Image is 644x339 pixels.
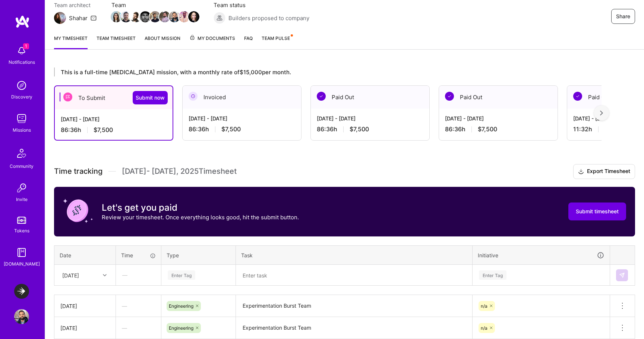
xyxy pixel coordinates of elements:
[478,251,604,260] div: Initiative
[188,11,199,22] img: Team Member Avatar
[102,213,299,221] p: Review your timesheet. Once everything looks good, hit the submit button.
[481,325,487,331] span: n/a
[14,227,29,235] div: Tokens
[179,11,190,22] img: Team Member Avatar
[481,303,487,309] span: n/a
[60,324,110,332] div: [DATE]
[54,34,88,49] a: My timesheet
[55,86,173,109] div: To Submit
[317,114,423,122] div: [DATE] - [DATE]
[611,9,635,24] button: Share
[150,10,160,23] a: Team Member Avatar
[14,43,29,58] img: bell
[445,114,552,122] div: [DATE] - [DATE]
[189,34,235,43] span: My Documents
[136,94,165,101] span: Submit now
[4,260,40,268] div: [DOMAIN_NAME]
[62,271,79,279] div: [DATE]
[54,245,116,265] th: Date
[262,34,292,49] a: Team Pulse
[573,164,635,179] button: Export Timesheet
[214,12,225,24] img: Builders proposed to company
[159,11,170,22] img: Team Member Avatar
[130,11,141,22] img: Team Member Avatar
[97,34,136,49] a: Team timesheet
[169,325,193,331] span: Engineering
[13,126,31,134] div: Missions
[600,110,603,116] img: right
[94,126,113,134] span: $7,500
[189,10,199,23] a: Team Member Avatar
[573,92,582,101] img: Paid Out
[228,14,309,22] span: Builders proposed to company
[237,318,471,338] textarea: Experimentation Burst Team
[116,296,161,316] div: —
[54,1,97,9] span: Team architect
[63,196,93,226] img: coin
[11,93,32,101] div: Discovery
[317,125,423,133] div: 86:36 h
[61,126,167,134] div: 86:36 h
[14,245,29,260] img: guide book
[149,11,161,22] img: Team Member Avatar
[145,34,180,49] a: About Mission
[116,318,161,338] div: —
[244,34,253,49] a: FAQ
[578,168,584,176] i: icon Download
[54,167,102,176] span: Time tracking
[189,114,295,122] div: [DATE] - [DATE]
[140,11,151,22] img: Team Member Avatar
[63,92,72,101] img: To Submit
[161,245,236,265] th: Type
[111,1,199,9] span: Team
[262,35,290,41] span: Team Pulse
[317,92,326,101] img: Paid Out
[160,10,170,23] a: Team Member Avatar
[221,125,241,133] span: $7,500
[12,309,31,324] a: User Avatar
[576,208,619,215] span: Submit timesheet
[16,195,28,203] div: Invite
[311,86,429,109] div: Paid Out
[9,58,35,66] div: Notifications
[13,144,31,162] img: Community
[445,92,454,101] img: Paid Out
[12,284,31,299] a: LaunchDarkly: Experimentation Delivery Team
[131,10,141,23] a: Team Member Avatar
[445,125,552,133] div: 86:36 h
[120,11,132,22] img: Team Member Avatar
[236,245,473,265] th: Task
[111,11,122,22] img: Team Member Avatar
[189,125,295,133] div: 86:36 h
[169,303,193,309] span: Engineering
[478,125,497,133] span: $7,500
[60,302,110,310] div: [DATE]
[189,92,198,101] img: Invoiced
[54,12,66,24] img: Team Architect
[17,217,26,224] img: tokens
[103,273,107,277] i: icon Chevron
[616,13,630,20] span: Share
[350,125,369,133] span: $7,500
[214,1,309,9] span: Team status
[479,269,506,281] div: Enter Tag
[237,296,471,316] textarea: Experimentation Burst Team
[189,34,235,49] a: My Documents
[10,162,34,170] div: Community
[122,167,237,176] span: [DATE] - [DATE] , 2025 Timesheet
[54,68,602,76] div: This is a full-time [MEDICAL_DATA] mission, with a monthly rate of $15,000 per month.
[14,181,29,195] img: Invite
[439,86,558,109] div: Paid Out
[91,15,97,21] i: icon Mail
[568,203,626,220] button: Submit timesheet
[141,10,150,23] a: Team Member Avatar
[619,272,625,278] img: Submit
[102,202,299,213] h3: Let's get you paid
[169,11,180,22] img: Team Member Avatar
[23,43,29,49] span: 1
[121,10,131,23] a: Team Member Avatar
[121,251,156,259] div: Time
[14,309,29,324] img: User Avatar
[116,265,161,285] div: —
[133,91,168,104] button: Submit now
